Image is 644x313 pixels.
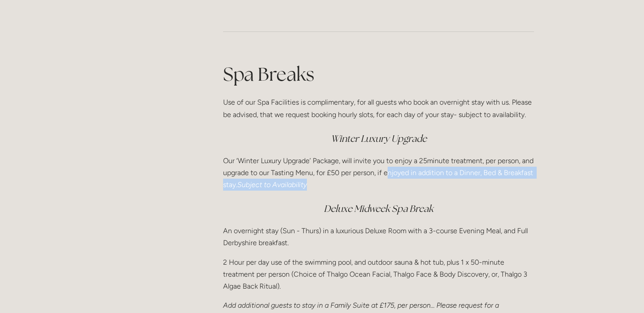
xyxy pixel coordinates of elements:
[223,96,534,120] p: Use of our Spa Facilities is complimentary, for all guests who book an overnight stay with us. Pl...
[324,203,433,215] em: Deluxe Midweek Spa Break
[223,256,534,293] p: 2 Hour per day use of the swimming pool, and outdoor sauna & hot tub, plus 1 x 50-minute treatmen...
[237,180,307,189] em: Subject to Availability
[331,133,427,145] em: Winter Luxury Upgrade
[223,225,534,249] p: An overnight stay (Sun - Thurs) in a luxurious Deluxe Room with a 3-course Evening Meal, and Full...
[223,155,534,191] p: Our ‘Winter Luxury Upgrade’ Package, will invite you to enjoy a 25minute treatment, per person, a...
[223,61,534,87] h1: Spa Breaks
